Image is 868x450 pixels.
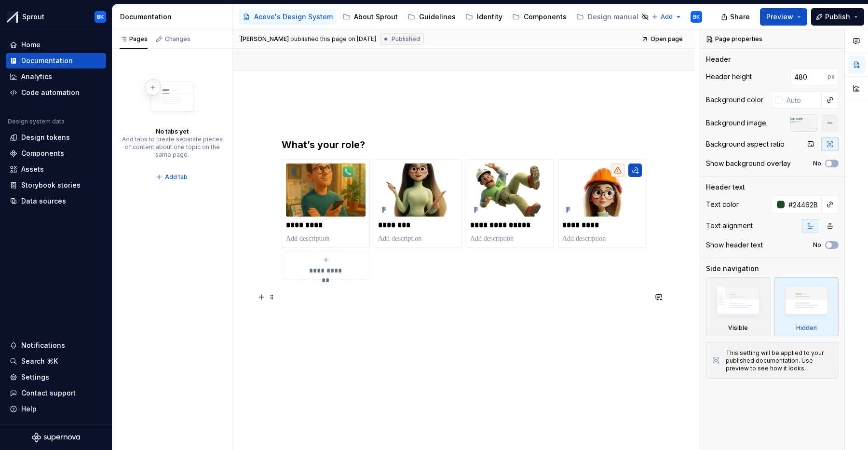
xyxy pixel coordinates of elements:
[774,277,839,336] div: Hidden
[706,159,791,168] div: Show background overlay
[588,12,638,22] div: Design manual
[706,139,785,149] div: Background aspect ratio
[470,164,550,217] img: 79800038-51a5-4d88-af54-f931685a6b53.png
[153,170,192,184] button: Add tab
[21,341,65,350] div: Notifications
[21,404,37,414] div: Help
[21,56,73,66] div: Documentation
[6,338,106,353] button: Notifications
[728,324,748,332] div: Visible
[354,12,398,22] div: About Sprout
[21,164,44,174] div: Assets
[282,138,646,151] h3: What’s your role?
[21,372,49,382] div: Settings
[290,35,376,43] div: published this page on [DATE]
[378,164,458,217] img: 81c7a4b3-0a8a-4659-8b4d-ec701cd3699e.png
[120,12,229,22] div: Documentation
[706,182,745,192] div: Header text
[286,164,366,217] img: 53eb1a43-2f90-4776-aaed-b2fd30958388.png
[6,53,106,68] a: Documentation
[477,12,502,22] div: Identity
[706,95,763,105] div: Background color
[706,200,739,209] div: Text color
[21,88,80,97] div: Code automation
[813,160,821,167] label: No
[638,32,687,46] a: Open page
[825,12,850,22] span: Publish
[693,13,700,21] div: BK
[21,40,41,50] div: Home
[392,35,420,43] span: Published
[6,146,106,161] a: Components
[22,12,44,22] div: Sprout
[21,196,66,206] div: Data sources
[339,9,402,25] a: About Sprout
[6,85,106,100] a: Code automation
[651,35,683,43] span: Open page
[783,91,822,109] input: Auto
[6,385,106,401] button: Contact support
[6,37,106,53] a: Home
[32,433,80,442] svg: Supernova Logo
[241,35,289,43] span: [PERSON_NAME]
[404,9,460,25] a: Guidelines
[97,13,104,21] div: BK
[2,6,110,27] button: SproutBK
[649,10,685,24] button: Add
[21,356,58,366] div: Search ⌘K
[661,13,673,21] span: Add
[716,8,756,26] button: Share
[21,72,52,82] div: Analytics
[706,240,763,250] div: Show header text
[21,180,81,190] div: Storybook stories
[254,12,333,22] div: Aceve's Design System
[6,177,106,193] a: Storybook stories
[6,69,106,84] a: Analytics
[21,149,64,158] div: Components
[706,277,771,336] div: Visible
[706,264,759,273] div: Side navigation
[6,162,106,177] a: Assets
[21,388,76,398] div: Contact support
[120,35,148,43] div: Pages
[165,35,190,43] div: Changes
[785,196,822,213] input: Auto
[21,133,70,142] div: Design tokens
[524,12,567,22] div: Components
[6,130,106,145] a: Design tokens
[6,193,106,209] a: Data sources
[239,9,337,25] a: Aceve's Design System
[122,136,223,159] div: Add tabs to create separate pieces of content about one topic on the same page.
[706,55,731,64] div: Header
[461,9,506,25] a: Identity
[766,12,793,22] span: Preview
[706,72,752,82] div: Header height
[760,8,807,26] button: Preview
[8,118,65,125] div: Design system data
[239,7,647,27] div: Page tree
[419,12,456,22] div: Guidelines
[813,241,821,249] label: No
[827,73,835,81] p: px
[156,128,189,136] div: No tabs yet
[706,118,766,128] div: Background image
[730,12,750,22] span: Share
[796,324,817,332] div: Hidden
[6,369,106,385] a: Settings
[6,401,106,417] button: Help
[811,8,864,26] button: Publish
[6,354,106,369] button: Search ⌘K
[726,349,832,372] div: This setting will be applied to your published documentation. Use preview to see how it looks.
[508,9,570,25] a: Components
[790,68,827,85] input: Auto
[562,164,642,217] img: 40db5194-6162-4c60-8d0b-5d7d84f4280a.png
[706,221,753,231] div: Text alignment
[165,173,188,181] span: Add tab
[7,11,18,23] img: b6c2a6ff-03c2-4811-897b-2ef07e5e0e51.png
[572,9,653,25] a: Design manual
